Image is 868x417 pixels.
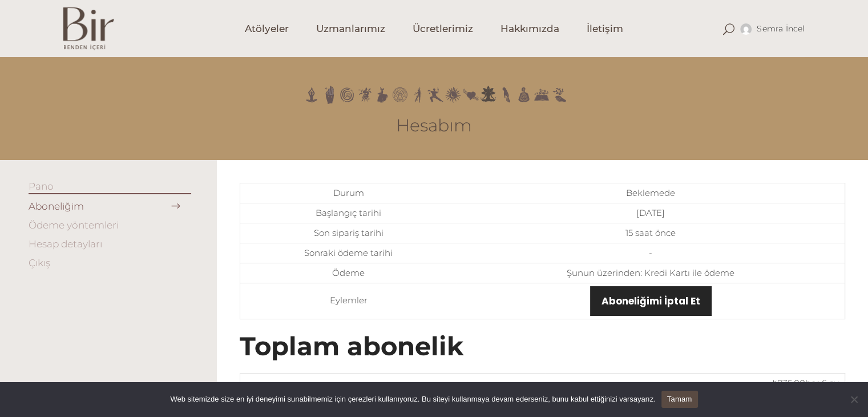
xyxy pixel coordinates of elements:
[240,183,457,203] td: Durum
[316,22,385,35] span: Uzmanlarımız
[766,374,845,393] td: her 6 ay
[29,181,54,192] a: Pano
[240,263,457,283] td: Ödeme
[772,378,805,388] span: 735.00
[245,22,289,35] span: Atölyeler
[240,203,457,223] td: Başlangıç tarihi
[29,219,119,231] a: Ödeme yöntemleri
[500,22,559,35] span: Hakkımızda
[661,391,698,408] a: Tamam
[757,23,805,34] span: Semra İncel
[240,283,457,319] td: Eylemler
[240,331,845,362] h2: Toplam abonelik
[29,257,50,268] a: Çıkış
[29,238,102,250] a: Hesap detayları
[457,183,845,203] td: Beklemede
[848,394,859,405] span: Hayır
[567,267,734,278] span: Şunun üzerinden: Kredi Kartı ile ödeme
[29,201,84,212] a: Aboneliğim
[240,374,546,400] td: 6 Aylık Abonelik
[772,378,778,388] span: ₺
[590,286,712,316] a: Aboneliğimi İptal Et
[240,223,457,243] td: Son sipariş tarihi
[413,22,473,35] span: Ücretlerimiz
[457,243,845,263] td: -
[587,22,623,35] span: İletişim
[457,223,845,243] td: 15 saat önce
[170,394,655,405] span: Web sitemizde size en iyi deneyimi sunabilmemiz için çerezleri kullanıyoruz. Bu siteyi kullanmaya...
[457,203,845,223] td: [DATE]
[240,243,457,263] td: Sonraki ödeme tarihi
